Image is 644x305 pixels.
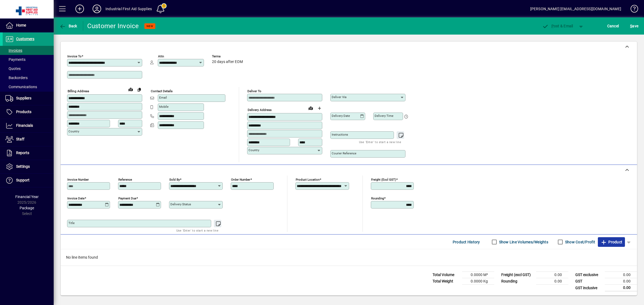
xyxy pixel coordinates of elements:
[68,221,75,225] mat-label: Title
[247,89,261,93] mat-label: Deliver To
[605,278,637,285] td: 0.00
[170,202,191,206] mat-label: Delivery status
[3,55,54,64] a: Payments
[16,151,29,155] span: Reports
[212,55,244,58] span: Terms
[332,151,356,155] mat-label: Courier Reference
[158,54,164,58] mat-label: Attn
[430,278,462,285] td: Total Weight
[3,92,54,105] a: Suppliers
[5,85,37,89] span: Communications
[536,272,568,278] td: 0.00
[605,285,637,291] td: 0.00
[3,46,54,55] a: Invoices
[607,22,619,30] span: Cancel
[169,178,180,181] mat-label: Sold by
[61,249,637,266] div: No line items found
[498,239,548,245] label: Show Line Volumes/Weights
[462,278,494,285] td: 0.0000 Kg
[3,174,54,187] a: Support
[551,24,554,28] span: P
[5,76,28,80] span: Backorders
[462,272,494,278] td: 0.0000 M³
[59,24,77,28] span: Back
[126,85,135,94] a: View on map
[159,96,167,99] mat-label: Email
[105,5,152,13] div: Industrial First Aid Supplies
[530,5,621,13] div: [PERSON_NAME] [EMAIL_ADDRESS][DOMAIN_NAME]
[16,164,30,169] span: Settings
[630,22,638,30] span: ave
[3,73,54,82] a: Backorders
[68,129,79,133] mat-label: Country
[315,104,324,113] button: Choose address
[231,178,250,181] mat-label: Order number
[499,272,536,278] td: Freight (excl GST)
[16,96,31,100] span: Suppliers
[332,133,348,136] mat-label: Instructions
[67,178,89,181] mat-label: Invoice number
[536,278,568,285] td: 0.00
[564,239,595,245] label: Show Cost/Profit
[67,196,85,200] mat-label: Invoice date
[3,160,54,173] a: Settings
[332,95,346,99] mat-label: Deliver via
[88,4,105,14] button: Profile
[67,54,82,58] mat-label: Invoice To
[16,123,33,128] span: Financials
[16,137,24,141] span: Staff
[629,21,640,31] button: Save
[573,272,605,278] td: GST exclusive
[3,82,54,91] a: Communications
[16,37,34,41] span: Customers
[3,119,54,132] a: Financials
[87,22,139,30] div: Customer Invoice
[606,21,620,31] button: Cancel
[5,57,25,62] span: Payments
[5,48,22,53] span: Invoices
[248,148,259,152] mat-label: Country
[627,1,637,18] a: Knowledge Base
[54,21,83,31] app-page-header-button: Back
[605,272,637,278] td: 0.00
[16,178,30,182] span: Support
[212,60,243,64] span: 20 days after EOM
[3,146,54,160] a: Reports
[3,105,54,119] a: Products
[573,285,605,291] td: GST inclusive
[5,66,21,71] span: Quotes
[159,105,169,109] mat-label: Mobile
[371,196,384,200] mat-label: Rounding
[3,133,54,146] a: Staff
[16,23,26,27] span: Home
[71,4,88,14] button: Add
[147,24,153,28] span: NEW
[306,104,315,112] a: View on map
[539,21,576,31] button: Post & Email
[135,85,144,94] button: Copy to Delivery address
[176,227,218,233] mat-hint: Use 'Enter' to start a new line
[451,237,482,247] button: Product History
[118,178,132,181] mat-label: Reference
[3,19,54,32] a: Home
[630,24,632,28] span: S
[573,278,605,285] td: GST
[58,21,79,31] button: Back
[118,196,136,200] mat-label: Payment due
[16,110,31,114] span: Products
[499,278,536,285] td: Rounding
[430,272,462,278] td: Total Volume
[453,238,480,246] span: Product History
[3,64,54,73] a: Quotes
[359,139,401,145] mat-hint: Use 'Enter' to start a new line
[371,178,396,181] mat-label: Freight (excl GST)
[598,237,625,247] button: Product
[296,178,320,181] mat-label: Product location
[601,238,622,246] span: Product
[15,195,39,199] span: Financial Year
[20,206,34,210] span: Package
[332,114,350,118] mat-label: Delivery date
[542,24,573,28] span: ost & Email
[375,114,393,118] mat-label: Delivery time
